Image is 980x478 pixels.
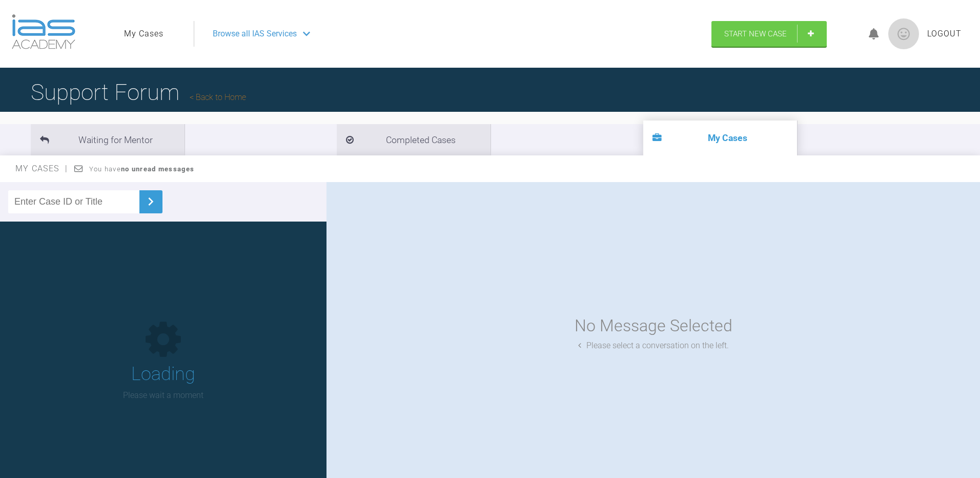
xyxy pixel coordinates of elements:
[578,339,729,352] div: Please select a conversation on the left.
[724,29,787,38] span: Start New Case
[89,165,194,173] span: You have
[643,121,797,155] li: My Cases
[711,21,827,47] a: Start New Case
[123,389,203,402] p: Please wait a moment
[190,92,246,102] a: Back to Home
[31,74,246,110] h1: Support Forum
[121,165,194,173] strong: no unread messages
[213,27,297,41] span: Browse all IAS Services
[124,27,164,41] a: My Cases
[888,18,919,49] img: profile.png
[8,190,139,213] input: Enter Case ID or Title
[575,313,732,339] div: No Message Selected
[131,360,195,389] h1: Loading
[15,164,68,173] span: My Cases
[927,27,962,41] a: Logout
[142,193,159,210] img: chevronRight.28bd32b0.svg
[337,124,491,155] li: Completed Cases
[31,124,185,155] li: Waiting for Mentor
[12,14,75,49] img: logo-light.3e3ef733.png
